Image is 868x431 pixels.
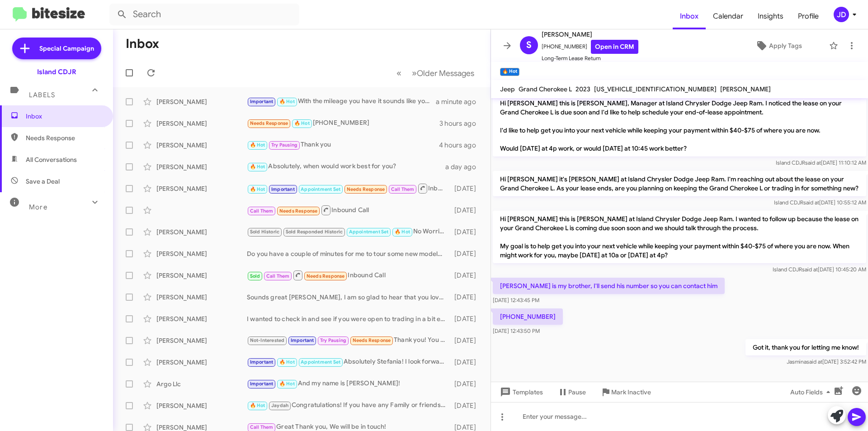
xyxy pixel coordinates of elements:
[611,384,651,400] span: Mark Inactive
[12,38,101,59] a: Special Campaign
[29,203,47,211] span: More
[247,335,450,346] div: Thank you! You do the same!
[576,85,590,93] span: 2023
[791,3,826,29] span: Profile
[320,337,346,343] span: Try Pausing
[353,337,391,343] span: Needs Response
[250,273,260,279] span: Sold
[732,38,825,54] button: Apply Tags
[391,64,407,82] button: Previous
[392,64,480,82] nav: Page navigation example
[776,159,866,166] span: Island CDJR [DATE] 11:10:12 AM
[720,85,771,93] span: [PERSON_NAME]
[773,266,866,273] span: Island CDJR [DATE] 10:45:20 AM
[787,358,866,365] span: Jasmina [DATE] 3:52:42 PM
[542,29,638,40] span: [PERSON_NAME]
[406,64,480,82] button: Next
[247,227,450,237] div: No Worries, I will make sure to have everything ready by the time they arrive! Safe travels!
[250,424,274,430] span: Call Them
[491,384,550,400] button: Templates
[450,271,483,280] div: [DATE]
[126,37,159,51] h1: Inbox
[156,358,247,367] div: [PERSON_NAME]
[450,336,483,345] div: [DATE]
[26,112,103,121] span: Inbox
[291,337,314,343] span: Important
[542,40,638,54] span: [PHONE_NUMBER]
[271,186,295,192] span: Important
[279,208,318,214] span: Needs Response
[500,68,519,76] small: 🔥 Hot
[594,85,717,93] span: [US_VEHICLE_IDENTIFICATION_NUMBER]
[156,119,247,128] div: [PERSON_NAME]
[750,3,791,29] span: Insights
[156,401,247,410] div: [PERSON_NAME]
[493,171,866,196] p: Hi [PERSON_NAME] it's [PERSON_NAME] at Island Chrysler Dodge Jeep Ram. I'm reaching out about the...
[247,400,450,411] div: Congratulations! If you have any Family or friends to refer us to That will be greatly Appreciated!
[156,379,247,388] div: Argo Llc
[250,229,280,235] span: Sold Historic
[436,97,483,106] div: a minute ago
[349,229,389,235] span: Appointment Set
[450,227,483,237] div: [DATE]
[745,339,866,355] p: Got it, thank you for letting me know!
[279,99,295,104] span: 🔥 Hot
[391,186,415,192] span: Call Them
[493,308,563,325] p: [PHONE_NUMBER]
[526,38,532,52] span: S
[247,314,450,323] div: I wanted to check in and see if you were open to trading in a bit early!
[247,118,439,128] div: [PHONE_NUMBER]
[826,7,858,22] button: JD
[156,227,247,237] div: [PERSON_NAME]
[783,384,841,400] button: Auto Fields
[493,327,540,334] span: [DATE] 12:43:50 PM
[250,99,274,104] span: Important
[156,249,247,258] div: [PERSON_NAME]
[450,184,483,193] div: [DATE]
[450,358,483,367] div: [DATE]
[493,211,866,263] p: Hi [PERSON_NAME] this is [PERSON_NAME] at Island Chrysler Dodge Jeep Ram. I wanted to follow up b...
[26,155,77,164] span: All Conversations
[247,379,450,389] div: And my name is [PERSON_NAME]!
[673,3,706,29] a: Inbox
[156,162,247,171] div: [PERSON_NAME]
[395,229,410,235] span: 🔥 Hot
[271,403,288,408] span: Jaydah
[156,184,247,193] div: [PERSON_NAME]
[803,199,819,206] span: said at
[542,54,638,63] span: Long-Term Lease Return
[493,95,866,156] p: Hi [PERSON_NAME] this is [PERSON_NAME], Manager at Island Chrysler Dodge Jeep Ram. I noticed the ...
[568,384,586,400] span: Pause
[250,359,274,365] span: Important
[279,381,295,387] span: 🔥 Hot
[247,270,450,281] div: Inbound Call
[294,120,310,126] span: 🔥 Hot
[450,401,483,410] div: [DATE]
[250,208,274,214] span: Call Them
[156,314,247,323] div: [PERSON_NAME]
[706,3,750,29] a: Calendar
[493,278,725,294] p: [PERSON_NAME] is my brother, I'll send his number so you can contact him
[439,119,483,128] div: 3 hours ago
[769,38,802,54] span: Apply Tags
[266,273,290,279] span: Call Them
[156,271,247,280] div: [PERSON_NAME]
[445,162,483,171] div: a day ago
[250,186,265,192] span: 🔥 Hot
[450,206,483,215] div: [DATE]
[774,199,866,206] span: Island CDJR [DATE] 10:55:12 AM
[417,68,474,78] span: Older Messages
[250,164,265,170] span: 🔥 Hot
[250,120,288,126] span: Needs Response
[37,67,76,76] div: Island CDJR
[271,142,297,148] span: Try Pausing
[250,403,265,408] span: 🔥 Hot
[247,140,439,150] div: Thank you
[450,314,483,323] div: [DATE]
[807,358,822,365] span: said at
[247,357,450,367] div: Absolutely Stefania! I look forward to meeting with you then!
[286,229,343,235] span: Sold Responded Historic
[247,183,450,194] div: Inbound Call
[156,97,247,106] div: [PERSON_NAME]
